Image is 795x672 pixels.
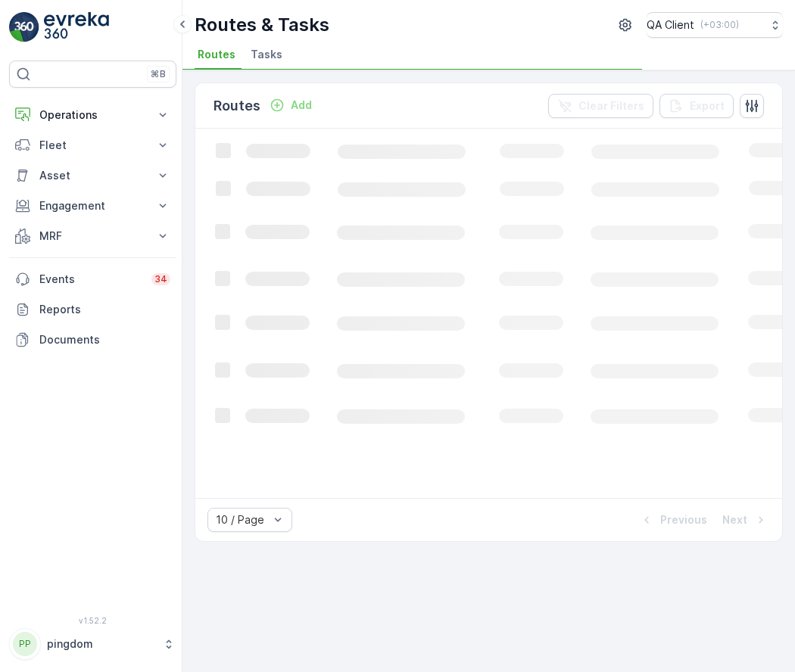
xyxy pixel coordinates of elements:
[638,511,709,529] button: Previous
[291,98,312,113] p: Add
[198,47,235,62] span: Routes
[9,325,176,355] a: Documents
[39,332,170,347] p: Documents
[214,95,260,117] p: Routes
[9,616,176,625] span: v 1.52.2
[9,628,176,660] button: PPpingdom
[9,130,176,160] button: Fleet
[151,68,166,80] p: ⌘B
[39,272,142,287] p: Events
[690,98,725,114] p: Export
[39,229,146,244] p: MRF
[154,273,167,285] p: 34
[47,636,155,652] p: pingdom
[9,12,39,42] img: logo
[578,98,644,114] p: Clear Filters
[195,13,329,37] p: Routes & Tasks
[9,264,176,294] a: Events34
[39,168,146,183] p: Asset
[721,511,770,529] button: Next
[39,198,146,213] p: Engagement
[39,107,146,123] p: Operations
[251,47,282,62] span: Tasks
[13,632,37,656] div: PP
[548,94,653,118] button: Clear Filters
[9,294,176,325] a: Reports
[660,512,707,527] p: Previous
[647,17,694,33] p: QA Client
[722,512,747,527] p: Next
[263,96,318,114] button: Add
[9,191,176,221] button: Engagement
[39,302,170,317] p: Reports
[9,160,176,191] button: Asset
[44,12,109,42] img: logo_light-DOdMpM7g.png
[647,12,783,38] button: QA Client(+03:00)
[9,100,176,130] button: Operations
[39,138,146,153] p: Fleet
[700,19,739,31] p: ( +03:00 )
[9,221,176,251] button: MRF
[659,94,734,118] button: Export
